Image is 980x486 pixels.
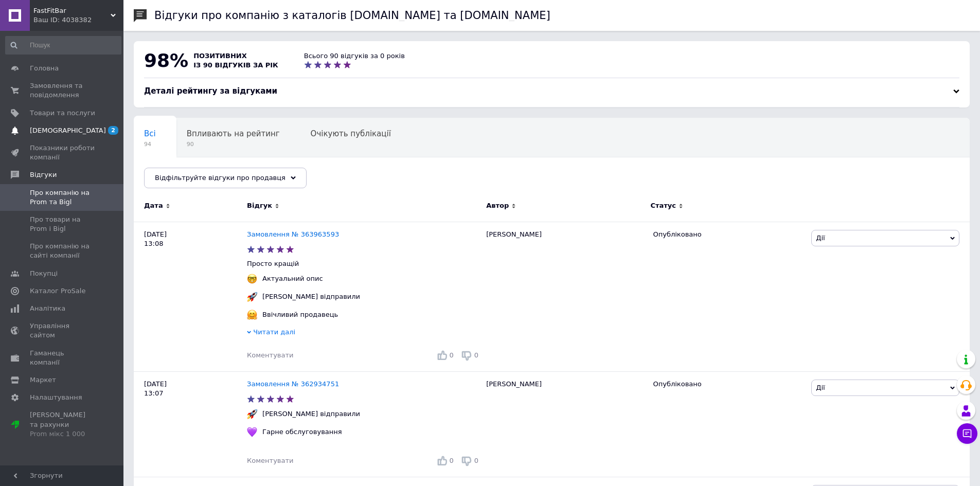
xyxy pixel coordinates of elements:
span: Про компанію на Prom та Bigl [30,188,95,207]
div: [DATE] 13:07 [134,372,247,477]
span: 94 [144,140,156,148]
span: Аналітика [30,304,65,313]
span: Відфільтруйте відгуки про продавця [155,174,286,182]
div: [PERSON_NAME] відправили [260,409,363,419]
span: із 90 відгуків за рік [193,61,278,69]
span: 90 [187,140,280,148]
span: [DEMOGRAPHIC_DATA] [30,126,106,135]
div: Актуальний опис [260,274,326,283]
div: Читати далі [247,328,481,339]
button: Чат з покупцем [957,423,977,444]
a: Замовлення № 363963593 [247,230,339,238]
img: :rocket: [247,292,257,302]
span: Про компанію на сайті компанії [30,242,95,260]
span: Маркет [30,375,56,385]
div: Опубліковано [653,380,804,389]
span: Налаштування [30,393,82,402]
span: Очікують публікації [311,129,391,138]
div: [PERSON_NAME] [481,222,648,371]
div: Опубліковані без коментаря [134,157,269,196]
img: :rocket: [247,409,257,419]
span: Автор [486,201,509,210]
span: 0 [474,351,478,359]
div: Prom мікс 1 000 [30,429,95,439]
div: Деталі рейтингу за відгуками [144,86,959,97]
span: 0 [450,351,454,359]
span: Статус [650,201,676,210]
div: [DATE] 13:08 [134,222,247,371]
img: :nerd_face: [247,274,257,284]
span: FastFitBar [33,6,111,15]
div: Ввічливий продавець [260,310,341,319]
span: 98% [144,50,188,71]
span: Каталог ProSale [30,286,85,296]
div: Ваш ID: 4038382 [33,15,123,25]
span: Впливають на рейтинг [187,129,280,138]
span: Гаманець компанії [30,349,95,367]
div: Гарне обслуговування [260,427,344,437]
img: :purple_heart: [247,427,257,437]
a: Замовлення № 362934751 [247,380,339,388]
span: Опубліковані без комен... [144,168,248,177]
span: Відгук [247,201,272,210]
span: Всі [144,129,156,138]
span: 0 [474,457,478,464]
span: Замовлення та повідомлення [30,81,95,100]
div: Коментувати [247,456,293,465]
div: Опубліковано [653,230,804,239]
input: Пошук [5,36,121,55]
span: Деталі рейтингу за відгуками [144,86,277,96]
span: Управління сайтом [30,321,95,340]
span: Головна [30,64,59,73]
span: Дії [816,384,825,391]
div: Коментувати [247,351,293,360]
span: Дії [816,234,825,242]
span: Товари та послуги [30,109,95,118]
div: [PERSON_NAME] відправили [260,292,363,301]
span: Коментувати [247,457,293,464]
h1: Відгуки про компанію з каталогів [DOMAIN_NAME] та [DOMAIN_NAME] [154,9,550,22]
span: Дата [144,201,163,210]
p: Просто кращій [247,259,481,268]
span: Читати далі [253,328,295,336]
span: Про товари на Prom і Bigl [30,215,95,233]
div: Всього 90 відгуків за 0 років [304,51,405,61]
span: 0 [450,457,454,464]
span: Показники роботи компанії [30,143,95,162]
img: :hugging_face: [247,310,257,320]
span: позитивних [193,52,247,60]
span: Коментувати [247,351,293,359]
span: [PERSON_NAME] та рахунки [30,410,95,439]
div: [PERSON_NAME] [481,372,648,477]
span: Покупці [30,269,58,278]
span: 2 [108,126,118,135]
span: Відгуки [30,170,57,179]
